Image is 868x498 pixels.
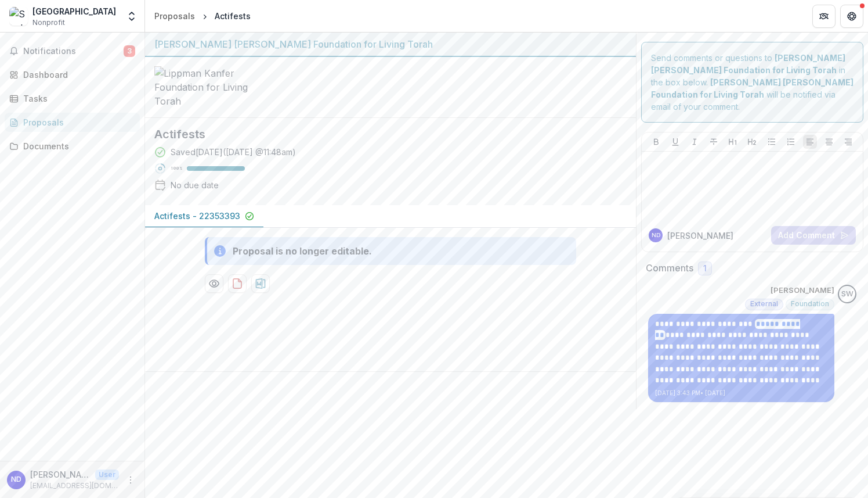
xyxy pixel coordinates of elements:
div: Proposals [154,10,195,22]
span: 1 [703,264,707,274]
p: [PERSON_NAME] [771,285,834,296]
div: Dashboard [23,69,131,81]
strong: [PERSON_NAME] [PERSON_NAME] Foundation for Living Torah [651,77,853,99]
div: Nate DeGroot [652,232,660,238]
div: Proposal is no longer editable. [233,244,372,258]
button: Get Help [840,5,863,28]
span: Notifications [23,46,124,56]
div: Documents [23,140,131,152]
button: Heading 1 [726,135,740,149]
button: Add Comment [771,226,856,245]
div: Send comments or questions to in the box below. will be notified via email of your comment. [641,42,863,123]
p: [PERSON_NAME] [30,468,91,481]
button: download-proposal [228,274,247,293]
span: Nonprofit [32,17,65,28]
div: Saved [DATE] ( [DATE] @ 11:48am ) [171,146,296,158]
a: Tasks [5,89,140,108]
button: Ordered List [784,135,798,149]
img: Shalom Center [9,7,28,26]
button: Bullet List [765,135,779,149]
div: Samantha Carlin Willis [841,291,853,298]
h2: Comments [646,263,693,274]
div: No due date [171,179,219,191]
p: [DATE] 3:43 PM • [DATE] [655,389,827,397]
p: User [95,470,119,480]
nav: breadcrumb [150,8,255,24]
button: Partners [812,5,836,28]
p: Actifests - 22353393 [154,210,240,222]
img: Lippman Kanfer Foundation for Living Torah [154,66,270,108]
button: Italicize [688,135,701,149]
button: Bold [649,135,663,149]
a: Dashboard [5,65,140,84]
p: [PERSON_NAME] [667,230,733,242]
span: Foundation [791,300,829,308]
a: Proposals [150,8,200,24]
button: Notifications3 [5,42,140,60]
div: Tasks [23,92,131,105]
button: Underline [668,135,682,149]
a: Proposals [5,113,140,132]
div: [PERSON_NAME] [PERSON_NAME] Foundation for Living Torah [154,37,627,51]
button: Strike [707,135,721,149]
div: Nate DeGroot [11,476,21,483]
button: Align Left [803,135,817,149]
h2: Actifests [154,127,608,141]
span: 3 [124,45,135,57]
a: Documents [5,137,140,156]
button: download-proposal [251,274,270,293]
p: 100 % [171,164,182,173]
button: Open entity switcher [124,5,140,28]
button: Heading 2 [745,135,759,149]
div: [GEOGRAPHIC_DATA] [32,5,116,17]
div: Proposals [23,116,131,128]
p: [EMAIL_ADDRESS][DOMAIN_NAME] [30,481,119,491]
button: Align Center [822,135,836,149]
div: Actifests [215,10,251,22]
button: Preview 9304240b-62ef-449a-9469-9915a20921ef-0.pdf [205,274,223,293]
button: More [124,473,138,487]
button: Align Right [841,135,855,149]
span: External [750,300,778,308]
